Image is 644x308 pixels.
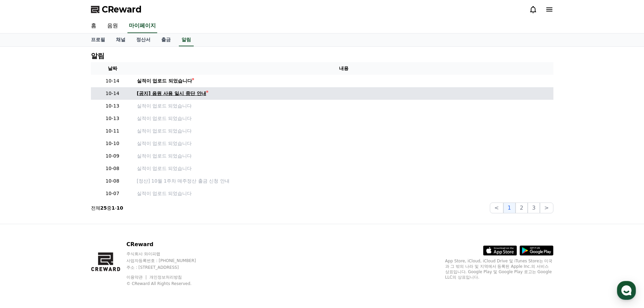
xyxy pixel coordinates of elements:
[179,33,194,46] a: 알림
[21,224,25,230] span: 홈
[94,102,132,110] p: 10-13
[540,203,553,213] button: >
[62,225,70,230] span: 대화
[126,275,148,280] a: 이용약관
[102,19,123,33] a: 음원
[2,214,45,231] a: 홈
[91,52,104,60] h4: 알림
[94,127,132,135] p: 10-11
[102,4,142,15] span: CReward
[94,90,132,97] p: 10-14
[137,115,551,122] a: 실적이 업로드 되었습니다
[126,251,209,257] p: 주식회사 와이피랩
[111,33,131,46] a: 채널
[503,203,516,213] button: 1
[94,140,132,147] p: 10-10
[117,205,123,211] strong: 10
[149,275,182,280] a: 개인정보처리방침
[94,177,132,185] p: 10-08
[94,77,132,85] p: 10-14
[100,205,107,211] strong: 25
[528,203,540,213] button: 3
[91,205,123,211] p: 전체 중 -
[137,102,551,110] a: 실적이 업로드 되었습니다
[45,214,87,231] a: 대화
[445,258,553,280] p: App Store, iCloud, iCloud Drive 및 iTunes Store는 미국과 그 밖의 나라 및 지역에서 등록된 Apple Inc.의 서비스 상표입니다. Goo...
[87,214,130,231] a: 설정
[91,62,134,75] th: 날짜
[137,152,551,160] a: 실적이 업로드 되었습니다
[516,203,528,213] button: 2
[94,115,132,122] p: 10-13
[86,33,111,46] a: 프로필
[137,90,551,97] a: [공지] 음원 사용 일시 중단 안내
[137,177,551,185] a: [정산] 10월 1주차 매주정산 출금 신청 안내
[137,140,551,147] a: 실적이 업로드 되었습니다
[126,265,209,270] p: 주소 : [STREET_ADDRESS]
[94,165,132,172] p: 10-08
[126,258,209,263] p: 사업자등록번호 : [PHONE_NUMBER]
[127,19,157,33] a: 마이페이지
[137,77,551,85] a: 실적이 업로드 되었습니다
[131,33,156,46] a: 정산서
[91,4,142,15] a: CReward
[137,90,206,97] div: [공지] 음원 사용 일시 중단 안내
[134,62,553,75] th: 내용
[112,205,115,211] strong: 1
[86,19,102,33] a: 홈
[94,190,132,197] p: 10-07
[137,190,551,197] a: 실적이 업로드 되었습니다
[104,224,113,230] span: 설정
[156,33,176,46] a: 출금
[137,165,551,172] a: 실적이 업로드 되었습니다
[137,127,551,135] a: 실적이 업로드 되었습니다
[137,77,192,85] div: 실적이 업로드 되었습니다
[126,281,209,286] p: © CReward All Rights Reserved.
[490,203,503,213] button: <
[126,240,209,248] p: CReward
[94,152,132,160] p: 10-09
